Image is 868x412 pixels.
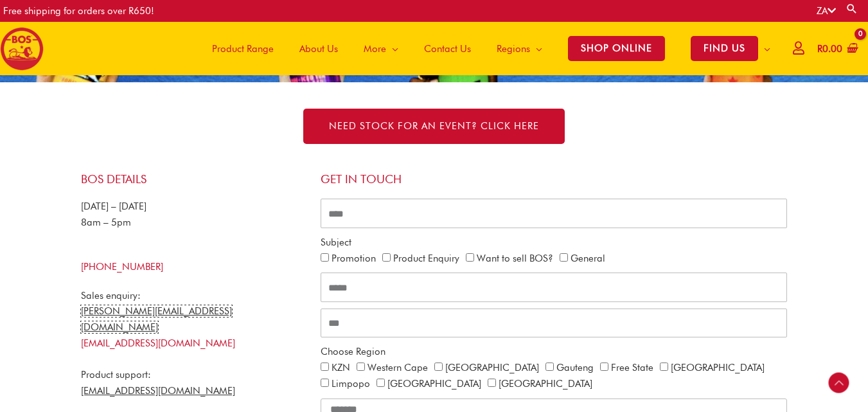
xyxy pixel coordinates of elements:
[497,30,530,68] span: Regions
[387,378,481,390] label: [GEOGRAPHIC_DATA]
[817,43,822,55] span: R
[287,22,351,75] a: About Us
[321,235,351,251] label: Subject
[81,337,235,349] a: [EMAIL_ADDRESS][DOMAIN_NAME]
[364,30,386,68] span: More
[332,253,376,264] label: Promotion
[571,253,605,264] label: General
[81,201,146,212] span: [DATE] – [DATE]
[321,344,385,360] label: Choose Region
[424,30,471,68] span: Contact Us
[332,378,370,390] label: Limpopo
[817,43,842,55] bdi: 0.00
[484,22,555,75] a: Regions
[556,362,594,373] label: Gauteng
[671,362,765,373] label: [GEOGRAPHIC_DATA]
[303,109,565,144] a: NEED STOCK FOR AN EVENT? Click here
[691,36,758,61] span: FIND US
[212,30,274,68] span: Product Range
[815,35,858,64] a: View Shopping Cart, empty
[190,22,783,75] nav: Site Navigation
[817,5,836,17] a: ZA
[611,362,653,373] label: Free State
[555,22,678,75] a: SHOP ONLINE
[81,385,235,397] a: [EMAIL_ADDRESS][DOMAIN_NAME]
[411,22,484,75] a: Contact Us
[329,121,539,131] span: NEED STOCK FOR AN EVENT? Click here
[299,30,338,68] span: About Us
[477,253,553,264] label: Want to sell BOS?
[568,36,665,61] span: SHOP ONLINE
[81,261,163,273] a: [PHONE_NUMBER]
[445,362,539,373] label: [GEOGRAPHIC_DATA]
[351,22,411,75] a: More
[81,305,232,333] a: [PERSON_NAME][EMAIL_ADDRESS][DOMAIN_NAME]
[81,172,308,186] h4: BOS Details
[846,3,858,15] a: Search button
[393,253,459,264] label: Product Enquiry
[368,362,428,373] label: Western Cape
[332,362,350,373] label: KZN
[199,22,287,75] a: Product Range
[81,217,131,228] span: 8am – 5pm
[321,172,788,186] h4: Get in touch
[499,378,592,390] label: [GEOGRAPHIC_DATA]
